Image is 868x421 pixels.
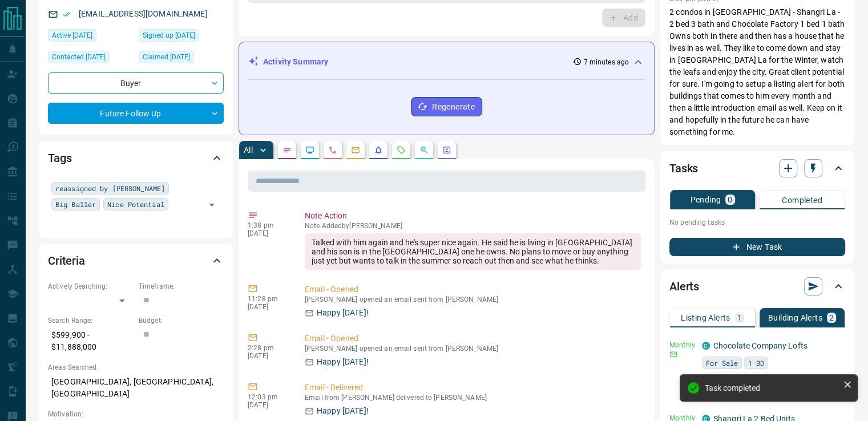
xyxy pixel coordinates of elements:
[748,357,764,369] span: 1 BD
[305,233,641,270] div: Talked with him again and he's super nice again. He said he is living in [GEOGRAPHIC_DATA] and hi...
[411,97,482,116] button: Regenerate
[397,145,406,155] svg: Requests
[139,29,224,45] div: Wed Apr 05 2023
[139,51,224,67] div: Tue Dec 03 2024
[690,196,721,204] p: Pending
[52,51,106,63] span: Contacted [DATE]
[48,373,224,403] p: [GEOGRAPHIC_DATA], [GEOGRAPHIC_DATA], [GEOGRAPHIC_DATA]
[55,199,96,210] span: Big Baller
[705,383,838,392] div: Task completed
[305,295,641,303] p: [PERSON_NAME] opened an email sent from [PERSON_NAME]
[669,155,845,182] div: Tasks
[713,341,808,350] a: Chocolate Company Lofts
[48,362,224,373] p: Areas Searched:
[669,340,695,350] p: Monthly
[282,145,292,155] svg: Notes
[143,30,195,41] span: Signed up [DATE]
[305,284,641,295] p: Email - Opened
[829,314,834,322] p: 2
[305,382,641,394] p: Email - Delivered
[248,51,645,72] div: Activity Summary7 minutes ago
[263,56,328,68] p: Activity Summary
[48,51,133,67] div: Sun Oct 12 2025
[139,315,224,326] p: Budget:
[317,307,369,319] p: Happy [DATE]!
[48,103,224,124] div: Future Follow Up
[669,277,699,295] h2: Alerts
[737,314,742,322] p: 1
[55,183,165,194] span: reassigned by [PERSON_NAME]
[669,350,677,358] svg: Email
[79,9,208,18] a: [EMAIL_ADDRESS][DOMAIN_NAME]
[248,229,288,237] p: [DATE]
[317,405,369,417] p: Happy [DATE]!
[248,295,288,303] p: 11:28 pm
[48,252,85,270] h2: Criteria
[669,159,698,177] h2: Tasks
[48,315,133,326] p: Search Range:
[442,145,451,155] svg: Agent Actions
[584,57,629,67] p: 7 minutes ago
[48,247,224,274] div: Criteria
[328,145,337,155] svg: Calls
[48,149,71,167] h2: Tags
[305,394,641,402] p: Email from [PERSON_NAME] delivered to [PERSON_NAME]
[351,145,360,155] svg: Emails
[139,281,224,292] p: Timeframe:
[419,145,429,155] svg: Opportunities
[248,221,288,229] p: 1:38 pm
[143,51,190,63] span: Claimed [DATE]
[48,281,133,292] p: Actively Searching:
[305,145,314,155] svg: Lead Browsing Activity
[669,6,845,138] p: 2 condos in [GEOGRAPHIC_DATA] - Shangri La - 2 bed 3 bath and Chocolate Factory 1 bed 1 bath Owns...
[248,393,288,401] p: 12:03 pm
[305,222,641,230] p: Note Added by [PERSON_NAME]
[669,273,845,300] div: Alerts
[681,314,730,322] p: Listing Alerts
[63,10,71,18] svg: Email Verified
[248,352,288,360] p: [DATE]
[244,146,253,154] p: All
[768,314,822,322] p: Building Alerts
[702,342,710,350] div: condos.ca
[782,196,822,204] p: Completed
[248,303,288,311] p: [DATE]
[305,333,641,345] p: Email - Opened
[669,238,845,256] button: New Task
[669,214,845,231] p: No pending tasks
[305,210,641,222] p: Note Action
[248,401,288,409] p: [DATE]
[48,72,224,94] div: Buyer
[317,356,369,368] p: Happy [DATE]!
[706,357,738,369] span: For Sale
[52,30,92,41] span: Active [DATE]
[248,344,288,352] p: 2:28 pm
[107,199,164,210] span: Nice Potential
[305,345,641,353] p: [PERSON_NAME] opened an email sent from [PERSON_NAME]
[374,145,383,155] svg: Listing Alerts
[48,29,133,45] div: Tue Oct 07 2025
[48,409,224,419] p: Motivation:
[728,196,732,204] p: 0
[48,144,224,172] div: Tags
[48,326,133,357] p: $599,900 - $11,888,000
[204,197,220,213] button: Open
